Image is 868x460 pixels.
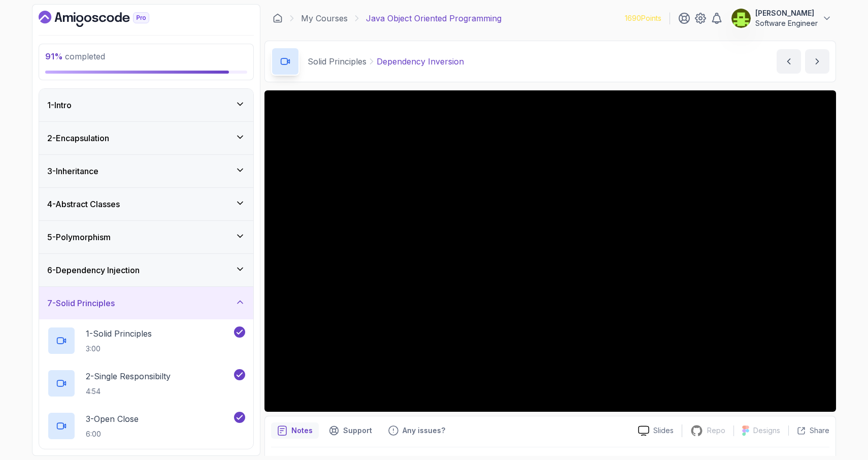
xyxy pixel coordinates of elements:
[47,264,140,276] h3: 6 - Dependency Injection
[86,386,171,397] p: 4:54
[377,55,464,68] p: Dependency Inversion
[343,425,372,436] p: Support
[47,99,72,111] h3: 1 - Intro
[86,327,152,340] p: 1 - Solid Principles
[47,165,98,177] h3: 3 - Inheritance
[39,221,253,253] button: 5-Polymorphism
[39,155,253,187] button: 3-Inheritance
[273,13,283,23] a: Dashboard
[39,254,253,286] button: 6-Dependency Injection
[47,231,111,243] h3: 5 - Polymorphism
[47,412,245,440] button: 3-Open Close6:00
[39,287,253,319] button: 7-Solid Principles
[39,11,173,27] a: Dashboard
[47,297,115,309] h3: 7 - Solid Principles
[86,370,171,382] p: 2 - Single Responsibilty
[755,18,818,28] p: Software Engineer
[86,344,152,354] p: 3:00
[731,9,751,28] img: user profile image
[45,51,63,61] span: 91 %
[264,90,836,412] iframe: 7 - Dependency Inversion
[47,326,245,355] button: 1-Solid Principles3:00
[653,425,674,436] p: Slides
[39,122,253,154] button: 2-Encapsulation
[382,422,451,439] button: Feedback button
[788,425,829,436] button: Share
[308,55,366,68] p: Solid Principles
[731,8,832,28] button: user profile image[PERSON_NAME]Software Engineer
[630,425,682,436] a: Slides
[47,369,245,398] button: 2-Single Responsibilty4:54
[291,425,313,436] p: Notes
[47,132,109,144] h3: 2 - Encapsulation
[301,12,348,24] a: My Courses
[39,89,253,121] button: 1-Intro
[271,422,319,439] button: notes button
[47,198,120,210] h3: 4 - Abstract Classes
[366,12,502,24] p: Java Object Oriented Programming
[323,422,378,439] button: Support button
[805,49,829,74] button: next content
[403,425,445,436] p: Any issues?
[753,425,780,436] p: Designs
[625,13,661,23] p: 1690 Points
[707,425,725,436] p: Repo
[810,425,829,436] p: Share
[86,429,139,439] p: 6:00
[777,49,801,74] button: previous content
[755,8,818,18] p: [PERSON_NAME]
[86,413,139,425] p: 3 - Open Close
[39,188,253,220] button: 4-Abstract Classes
[45,51,105,61] span: completed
